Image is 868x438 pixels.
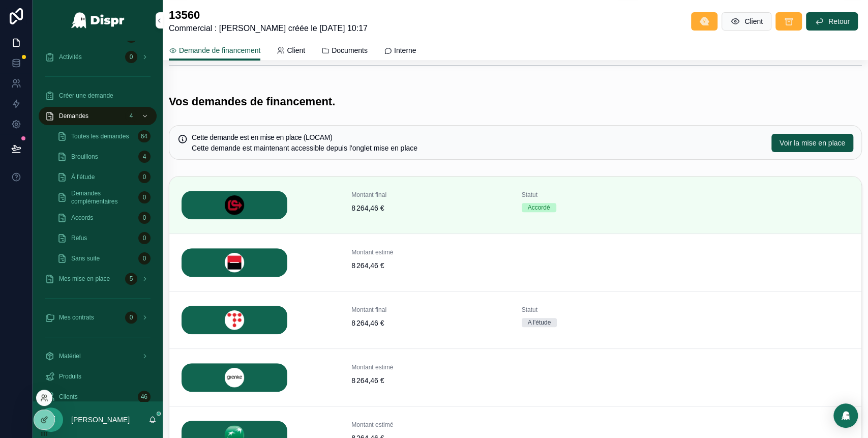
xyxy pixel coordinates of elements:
[182,306,287,334] img: LEASECOM.png
[182,248,287,277] img: FR.png
[828,16,850,26] span: Retour
[806,12,858,31] button: Retour
[59,53,82,61] span: Activités
[384,41,416,62] a: Interne
[125,110,137,122] div: 4
[59,112,88,120] span: Demandes
[528,203,550,212] div: Accordé
[138,191,151,203] div: 0
[125,51,137,63] div: 0
[321,41,368,62] a: Documents
[522,191,679,199] span: Statut
[138,252,151,265] div: 0
[71,153,98,161] span: Brouillons
[59,393,78,401] span: Clients
[169,22,368,35] span: Commercial : [PERSON_NAME] créée le [DATE] 10:17
[332,45,368,55] span: Documents
[138,212,151,224] div: 0
[59,352,81,360] span: Matériel
[125,273,137,285] div: 5
[192,134,763,141] h5: Cette demande est en mise en place (LOCAM)
[722,12,771,31] button: Client
[125,311,137,324] div: 0
[351,375,509,386] span: 8 264,46 €
[351,203,509,213] span: 8 264,46 €
[138,151,151,163] div: 4
[169,41,260,61] a: Demande de financement
[71,415,130,425] p: [PERSON_NAME]
[71,214,93,222] span: Accords
[179,45,260,55] span: Demande de financement
[394,45,416,55] span: Interne
[71,173,95,181] span: À l'étude
[39,388,157,406] a: Clients46
[138,232,151,244] div: 0
[51,209,157,227] a: Accords0
[287,45,305,55] span: Client
[192,143,763,153] div: Cette demande est maintenant accessible depuis l'onglet mise en place
[39,48,157,66] a: Activités0
[138,391,151,403] div: 46
[71,189,134,206] span: Demandes complémentaires
[59,313,94,322] span: Mes contrats
[39,86,157,105] a: Créer une demande
[169,8,368,22] h1: 13560
[277,41,305,62] a: Client
[59,372,81,381] span: Produits
[138,130,151,142] div: 64
[351,318,509,328] span: 8 264,46 €
[522,306,679,314] span: Statut
[51,148,157,166] a: Brouillons4
[51,188,157,207] a: Demandes complémentaires0
[744,16,763,26] span: Client
[51,249,157,268] a: Sans suite0
[71,234,87,242] span: Refus
[33,41,163,401] div: scrollable content
[51,127,157,145] a: Toutes les demandes64
[39,308,157,327] a: Mes contrats0
[39,347,157,365] a: Matériel
[39,270,157,288] a: Mes mise en place5
[528,318,551,327] div: A l'étude
[351,363,509,371] span: Montant estimé
[46,414,55,426] span: JZ
[71,132,129,140] span: Toutes les demandes
[351,248,509,256] span: Montant estimé
[51,229,157,247] a: Refus0
[351,191,509,199] span: Montant final
[780,138,845,148] span: Voir la mise en place
[71,254,100,262] span: Sans suite
[138,171,151,183] div: 0
[51,168,157,186] a: À l'étude0
[169,95,335,109] h1: Vos demandes de financement.
[59,275,110,283] span: Mes mise en place
[59,92,113,100] span: Créer une demande
[771,134,853,152] button: Voir la mise en place
[182,191,287,219] img: LOCAM.png
[182,363,287,392] img: GREN.png
[71,12,125,28] img: App logo
[39,367,157,386] a: Produits
[39,107,157,125] a: Demandes4
[833,403,858,428] div: Open Intercom Messenger
[351,260,509,271] span: 8 264,46 €
[351,421,509,429] span: Montant estimé
[192,144,417,152] span: Cette demande est maintenant accessible depuis l'onglet mise en place
[351,306,509,314] span: Montant final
